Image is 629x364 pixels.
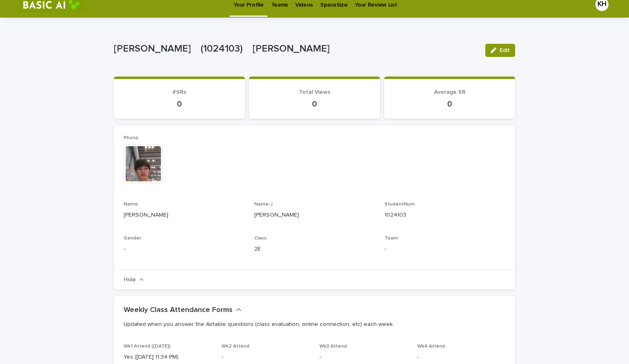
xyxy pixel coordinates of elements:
span: StudentNum [385,202,415,207]
p: Yes ([DATE] 11:34 PM) [124,353,212,362]
span: Wk3 Attend [319,344,347,349]
p: 0 [124,99,235,109]
button: Weekly Class Attendance Forms [124,306,242,315]
p: Updated when you answer the Airtable questions (class evaluation, online connection, etc) each week. [124,321,502,328]
span: #SRs [172,89,186,95]
button: Hide [124,277,144,283]
p: [PERSON_NAME] [124,211,244,219]
p: 2E [254,245,375,253]
h2: Weekly Class Attendance Forms [124,306,233,315]
span: Edit [500,47,510,53]
span: Average SR [434,89,466,95]
span: Photo [124,136,138,140]
span: Class [254,236,267,241]
p: - [385,245,505,253]
span: Team [385,236,398,241]
button: Edit [485,44,515,57]
p: - [319,353,407,362]
p: - [417,353,505,362]
p: 0 [259,99,370,109]
span: Wk2 Attend [222,344,249,349]
span: Wk1 Attend ([DATE]) [124,344,171,349]
p: - [222,353,310,362]
p: - [124,245,244,253]
span: Gender [124,236,141,241]
p: 0 [394,99,505,109]
span: Total Views [299,89,330,95]
p: [PERSON_NAME] (1024103) [PERSON_NAME] [114,43,479,55]
span: Wk4 Attend [417,344,445,349]
p: 1024103 [385,211,505,219]
span: Name [124,202,138,207]
p: [PERSON_NAME] [254,211,375,219]
span: Name-J [254,202,273,207]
